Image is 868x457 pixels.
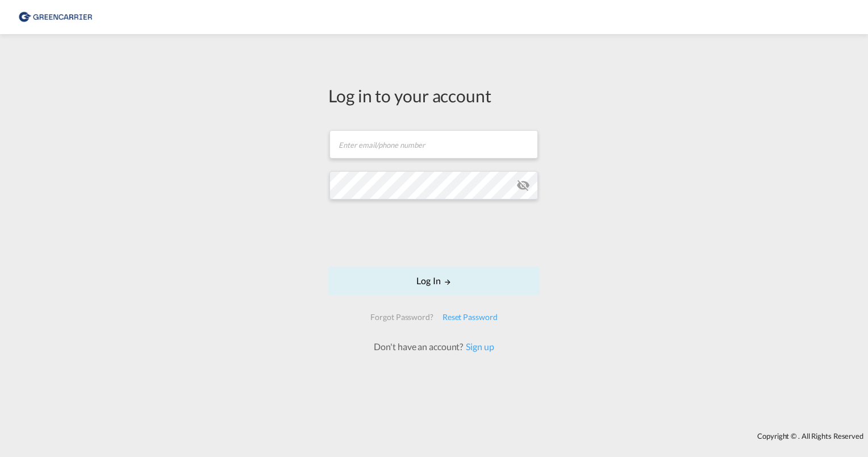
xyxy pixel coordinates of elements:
div: Reset Password [438,307,502,327]
button: LOGIN [328,267,540,295]
a: Sign up [463,341,494,352]
img: 8cf206808afe11efa76fcd1e3d746489.png [17,5,94,30]
md-icon: icon-eye-off [516,178,530,192]
input: Enter email/phone number [329,130,538,159]
div: Log in to your account [328,84,540,107]
iframe: reCAPTCHA [348,211,520,255]
div: Don't have an account? [361,340,506,353]
div: Forgot Password? [366,307,437,327]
